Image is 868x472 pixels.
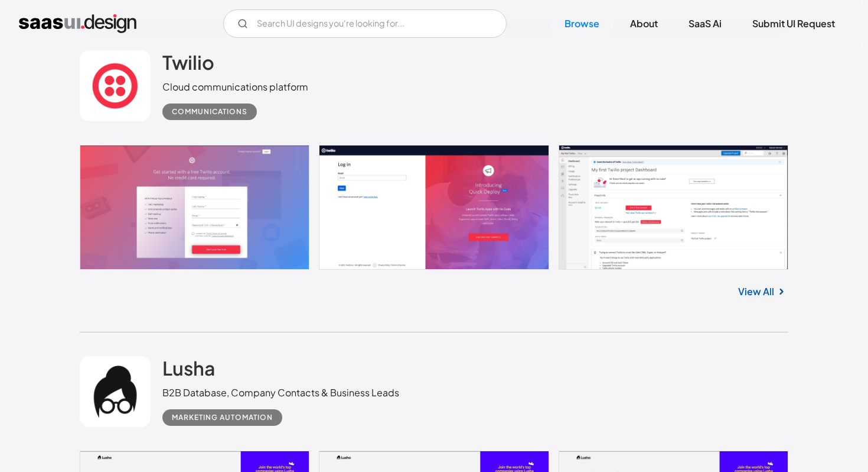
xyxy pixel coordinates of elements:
[19,14,136,33] a: home
[162,356,216,380] h2: Lusha
[223,9,507,38] form: Email Form
[223,9,507,38] input: Search UI designs you're looking for...
[616,11,672,37] a: About
[162,80,308,94] div: Cloud communications platform
[162,50,214,74] h2: Twilio
[162,356,216,386] a: Lusha
[172,410,273,425] div: Marketing Automation
[674,11,736,37] a: SaaS Ai
[738,11,849,37] a: Submit UI Request
[738,285,774,299] a: View All
[162,386,399,400] div: B2B Database, Company Contacts & Business Leads
[172,105,247,119] div: Communications
[162,50,214,80] a: Twilio
[550,11,614,37] a: Browse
